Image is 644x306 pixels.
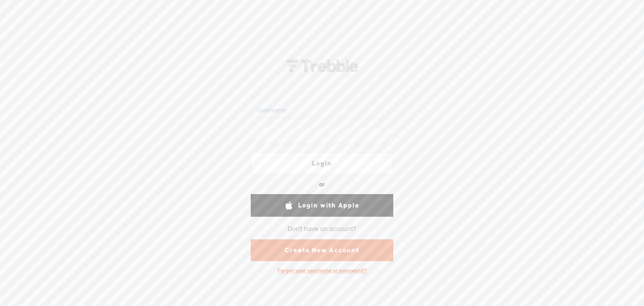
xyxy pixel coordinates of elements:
[319,178,325,191] div: or
[288,220,356,238] div: Don't have an account?
[251,152,393,175] a: Login
[273,263,371,278] div: Forgot your username or password?
[251,194,393,217] a: Login with Apple
[251,239,393,261] a: Create New Account
[255,102,392,118] input: Username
